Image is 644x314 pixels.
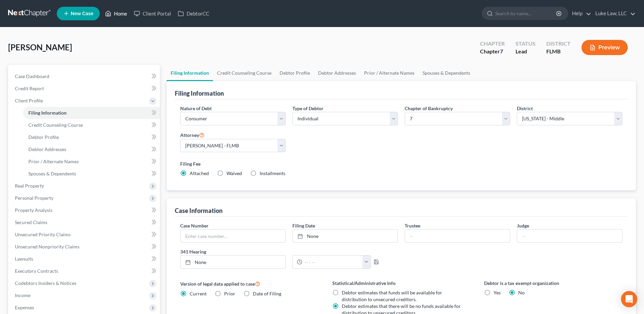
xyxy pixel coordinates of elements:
div: Open Intercom Messenger [621,291,637,307]
span: Debtor estimates that funds will be available for distribution to unsecured creditors. [342,290,442,302]
span: Spouses & Dependents [28,171,76,176]
span: Unsecured Priority Claims [15,232,71,237]
span: No [518,290,525,295]
div: Filing Information [175,89,224,97]
label: Nature of Debt [180,105,212,112]
a: Debtor Profile [23,131,160,143]
span: Lawsuits [15,256,33,262]
label: 341 Hearing [177,248,401,255]
span: Credit Counseling Course [28,122,83,128]
span: Income [15,292,30,298]
span: Unsecured Nonpriority Claims [15,244,79,249]
label: Version of legal data applied to case [180,280,318,288]
div: Lead [516,48,535,55]
span: Executory Contracts [15,268,58,274]
a: Debtor Addresses [314,65,360,81]
span: Waived [226,170,242,176]
a: None [181,256,285,268]
span: Prior / Alternate Names [28,159,79,164]
a: Executory Contracts [9,265,160,277]
div: Status [516,40,535,48]
label: Debtor is a tax exempt organization [484,280,622,287]
label: Trustee [405,222,420,229]
span: Debtor Profile [28,134,59,140]
a: Spouses & Dependents [23,168,160,180]
a: Debtor Profile [276,65,314,81]
a: Home [102,7,130,20]
input: Search by name... [495,7,557,20]
span: Yes [494,290,501,295]
span: [PERSON_NAME] [8,42,72,52]
span: Secured Claims [15,219,47,225]
a: Secured Claims [9,216,160,228]
input: -- [517,230,622,242]
a: Unsecured Nonpriority Claims [9,241,160,253]
a: None [293,230,398,242]
a: Case Dashboard [9,70,160,82]
div: Case Information [175,207,222,215]
a: Prior / Alternate Names [23,155,160,168]
span: New Case [71,11,93,16]
span: Credit Report [15,86,44,91]
a: Lawsuits [9,253,160,265]
label: District [517,105,533,112]
span: Installments [260,170,285,176]
input: -- : -- [302,256,363,268]
div: District [546,40,571,48]
input: -- [405,230,510,242]
span: Personal Property [15,195,53,201]
a: Help [569,7,591,20]
a: Client Portal [130,7,174,20]
a: Prior / Alternate Names [360,65,419,81]
span: Property Analysis [15,207,52,213]
div: Chapter [480,48,505,55]
a: Filing Information [167,65,213,81]
span: Date of Filing [253,291,281,296]
span: Prior [224,291,235,296]
a: Spouses & Dependents [419,65,474,81]
label: Judge [517,222,529,229]
a: DebtorCC [174,7,213,20]
label: Type of Debtor [292,105,324,112]
span: Filing Information [28,110,67,116]
a: Unsecured Priority Claims [9,228,160,241]
a: Luke Law, LLC [592,7,636,20]
a: Property Analysis [9,204,160,216]
span: Codebtors Insiders & Notices [15,280,76,286]
span: Current [190,291,207,296]
label: Chapter of Bankruptcy [405,105,453,112]
label: Case Number [180,222,209,229]
a: Debtor Addresses [23,143,160,155]
span: Attached [190,170,209,176]
a: Credit Counseling Course [213,65,276,81]
div: FLMB [546,48,571,55]
span: Client Profile [15,98,43,103]
a: Credit Counseling Course [23,119,160,131]
span: Case Dashboard [15,73,49,79]
button: Preview [581,40,628,55]
a: Filing Information [23,107,160,119]
a: Credit Report [9,82,160,95]
label: Filing Date [292,222,315,229]
label: Attorney [180,131,205,139]
label: Statistical/Administrative Info [332,280,471,287]
span: 7 [500,48,503,54]
span: Real Property [15,183,44,189]
span: Expenses [15,305,34,310]
label: Filing Fee [180,160,622,167]
input: Enter case number... [181,230,285,242]
div: Chapter [480,40,505,48]
span: Debtor Addresses [28,146,66,152]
